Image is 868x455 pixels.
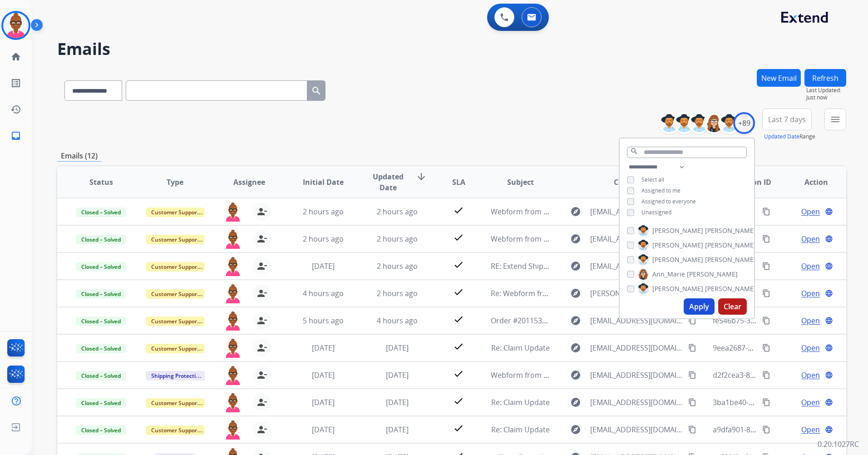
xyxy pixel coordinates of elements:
span: RE: Extend Shipping Protection - Adorama Ord# 34184582 [491,261,688,271]
mat-icon: inbox [10,130,21,141]
span: 2 hours ago [377,234,418,244]
span: Re: Claim Update [491,343,550,353]
span: fe546b75-34fc-48f1-8c3d-47bf033607c1 [713,316,845,326]
mat-icon: content_copy [762,235,770,243]
mat-icon: search [630,147,638,155]
span: [PERSON_NAME][EMAIL_ADDRESS][PERSON_NAME][DOMAIN_NAME] [590,288,683,299]
span: [DATE] [312,261,335,271]
span: [EMAIL_ADDRESS][DOMAIN_NAME] [590,261,683,272]
span: Closed – Solved [76,289,126,299]
span: [PERSON_NAME] [705,226,756,235]
span: Closed – Solved [76,317,126,326]
span: Customer Support [146,317,205,326]
span: [PERSON_NAME] [652,284,703,293]
mat-icon: explore [570,370,581,381]
span: [PERSON_NAME] [705,241,756,250]
img: agent-avatar [224,284,242,303]
p: 0.20.1027RC [818,439,859,450]
div: +89 [733,112,755,134]
span: [EMAIL_ADDRESS][DOMAIN_NAME] [590,370,683,381]
span: Open [801,370,820,381]
mat-icon: check [453,287,464,297]
mat-icon: content_copy [688,425,696,434]
mat-icon: explore [570,206,581,217]
mat-icon: language [825,425,833,434]
mat-icon: content_copy [688,317,696,325]
mat-icon: check [453,368,464,379]
span: [EMAIL_ADDRESS][DOMAIN_NAME] [590,397,683,408]
th: Action [772,166,846,198]
button: New Email [757,69,801,87]
mat-icon: history [10,104,21,115]
mat-icon: person_remove [256,233,267,244]
span: [PERSON_NAME] [652,241,703,250]
span: Webform from [EMAIL_ADDRESS][DOMAIN_NAME] on [DATE] [491,370,696,380]
span: Customer Support [146,208,205,217]
span: Open [801,315,820,326]
mat-icon: check [453,423,464,434]
span: [EMAIL_ADDRESS][DOMAIN_NAME] [590,206,683,217]
span: Customer [614,177,649,188]
mat-icon: check [453,341,464,352]
span: 2 hours ago [377,261,418,271]
span: 2 hours ago [303,234,344,244]
mat-icon: check [453,259,464,270]
span: Closed – Solved [76,425,126,435]
img: agent-avatar [224,203,242,222]
mat-icon: explore [570,233,581,244]
mat-icon: content_copy [762,425,770,434]
span: Select all [641,176,664,183]
mat-icon: person_remove [256,370,267,381]
span: Subject [507,177,534,188]
mat-icon: person_remove [256,424,267,435]
mat-icon: check [453,205,464,216]
button: Apply [684,298,715,315]
span: 9eea2687-e786-4f6d-abb4-90951ec1f0c0 [713,343,849,353]
span: [PERSON_NAME] [705,284,756,293]
button: Clear [718,298,747,315]
img: agent-avatar [224,393,242,412]
span: Closed – Solved [76,371,126,381]
span: Just now [806,94,846,101]
span: [EMAIL_ADDRESS][DOMAIN_NAME] [590,233,683,244]
span: 5 hours ago [303,316,344,326]
span: [EMAIL_ADDRESS][DOMAIN_NAME] [590,315,683,326]
mat-icon: check [453,396,464,406]
span: Closed – Solved [76,235,126,244]
mat-icon: content_copy [762,371,770,379]
p: Emails (12) [57,150,101,162]
span: [DATE] [312,343,335,353]
mat-icon: explore [570,288,581,299]
span: Updated Date [368,171,409,193]
span: [DATE] [312,425,335,435]
mat-icon: content_copy [762,344,770,352]
span: [PERSON_NAME] [652,226,703,235]
span: 2 hours ago [377,207,418,217]
button: Last 7 days [762,109,812,130]
span: [PERSON_NAME] [652,255,703,264]
span: Closed – Solved [76,398,126,408]
img: agent-avatar [224,420,242,440]
span: Type [167,177,183,188]
span: [EMAIL_ADDRESS][DOMAIN_NAME] [590,342,683,353]
mat-icon: language [825,344,833,352]
span: Re: Claim Update [491,425,550,435]
span: d2f2cea3-8216-47f2-b958-fa71f07a89b0 [713,370,846,380]
span: Open [801,424,820,435]
span: [PERSON_NAME] [705,255,756,264]
span: Last Updated: [806,87,846,94]
h2: Emails [57,40,846,58]
mat-icon: content_copy [688,398,696,406]
span: Open [801,397,820,408]
mat-icon: explore [570,342,581,353]
span: Open [801,288,820,299]
span: [DATE] [386,343,409,353]
span: Customer Support [146,235,205,244]
mat-icon: explore [570,424,581,435]
span: Assigned to everyone [641,198,696,205]
mat-icon: language [825,235,833,243]
mat-icon: explore [570,261,581,272]
span: Open [801,206,820,217]
span: [DATE] [386,370,409,380]
span: Assignee [233,177,265,188]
